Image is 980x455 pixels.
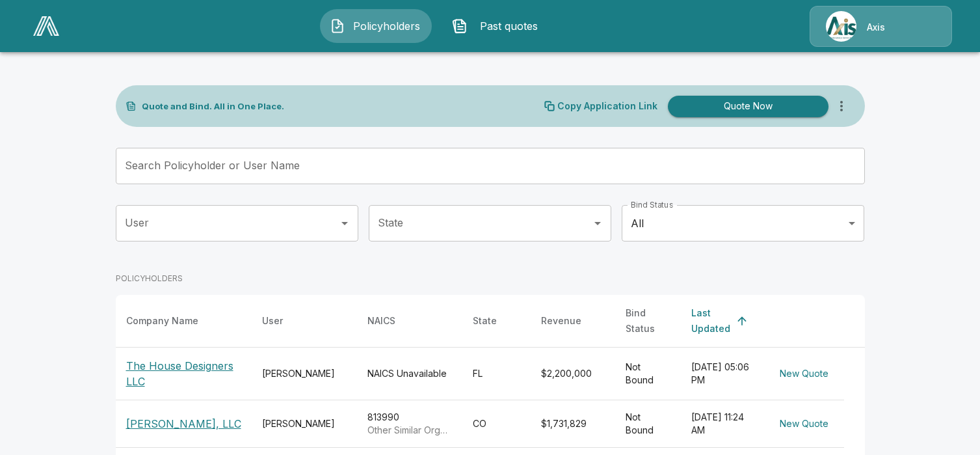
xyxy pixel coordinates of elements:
[473,313,497,329] div: State
[126,358,241,389] p: The House Designers LLC
[357,348,462,400] td: NAICS Unavailable
[330,18,345,34] img: Policyholders Icon
[775,362,834,386] button: New Quote
[351,18,422,34] span: Policyholders
[531,400,615,448] td: $1,731,829
[557,102,657,111] p: Copy Application Link
[531,348,615,400] td: $2,200,000
[668,96,828,117] button: Quote Now
[262,313,283,329] div: User
[33,16,59,36] img: AA Logo
[589,214,607,232] button: Open
[142,102,284,111] p: Quote and Bind. All in One Place.
[691,305,730,337] div: Last Updated
[462,400,531,448] td: CO
[367,424,452,437] p: Other Similar Organizations (except Business, Professional, Labor, and Political Organizations)
[775,412,834,436] button: New Quote
[367,411,452,437] div: 813990
[462,348,531,400] td: FL
[473,18,544,34] span: Past quotes
[336,214,354,232] button: Open
[541,313,581,329] div: Revenue
[615,295,681,348] th: Bind Status
[828,93,854,119] button: more
[320,9,432,43] button: Policyholders IconPolicyholders
[116,273,183,284] p: POLICYHOLDERS
[615,400,681,448] td: Not Bound
[262,417,347,430] div: [PERSON_NAME]
[615,348,681,400] td: Not Bound
[452,18,468,34] img: Past quotes Icon
[681,348,764,400] td: [DATE] 05:06 PM
[631,199,673,210] label: Bind Status
[442,9,554,43] button: Past quotes IconPast quotes
[367,313,395,329] div: NAICS
[622,205,864,241] div: All
[126,313,198,329] div: Company Name
[663,96,828,117] a: Quote Now
[126,416,241,432] p: [PERSON_NAME], LLC
[262,367,347,380] div: [PERSON_NAME]
[681,400,764,448] td: [DATE] 11:24 AM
